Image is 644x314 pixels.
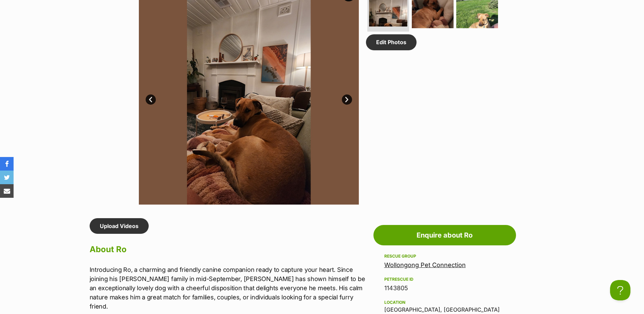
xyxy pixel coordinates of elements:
a: Wollongong Pet Connection [384,261,466,268]
p: Introducing Ro, a charming and friendly canine companion ready to capture your heart. Since joini... [90,265,370,311]
a: Enquire about Ro [373,225,516,245]
a: Edit Photos [366,34,417,50]
a: Prev [146,94,156,105]
div: PetRescue ID [384,277,505,282]
a: Next [342,94,352,105]
h2: About Ro [90,242,370,257]
a: Upload Videos [90,218,149,234]
div: Rescue group [384,254,505,259]
div: Location [384,300,505,305]
div: 1143805 [384,283,505,293]
iframe: Help Scout Beacon - Open [610,280,630,300]
div: [GEOGRAPHIC_DATA], [GEOGRAPHIC_DATA] [384,298,505,313]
